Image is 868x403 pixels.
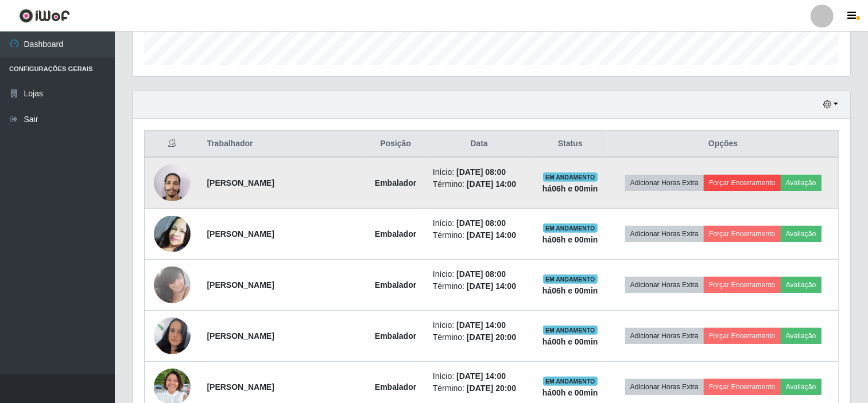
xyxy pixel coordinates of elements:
th: Data [426,131,532,158]
th: Status [532,131,608,158]
li: Início: [433,319,525,331]
span: EM ANDAMENTO [543,275,598,284]
button: Forçar Encerramento [704,277,781,293]
li: Início: [433,166,525,178]
time: [DATE] 14:00 [467,230,516,240]
strong: Embalador [375,178,416,187]
th: Opções [608,131,838,158]
strong: [PERSON_NAME] [207,382,274,392]
strong: há 06 h e 00 min [542,235,598,244]
button: Adicionar Horas Extra [625,328,704,344]
strong: [PERSON_NAME] [207,229,274,238]
time: [DATE] 08:00 [456,167,506,177]
img: CoreUI Logo [19,9,70,23]
li: Início: [433,217,525,229]
strong: Embalador [375,280,416,289]
button: Adicionar Horas Extra [625,226,704,242]
time: [DATE] 20:00 [467,384,516,393]
strong: há 00 h e 00 min [542,337,598,346]
button: Avaliação [781,226,821,242]
strong: há 00 h e 00 min [542,388,598,397]
time: [DATE] 20:00 [467,332,516,342]
strong: [PERSON_NAME] [207,331,274,341]
li: Início: [433,268,525,280]
time: [DATE] 14:00 [467,179,516,189]
th: Trabalhador [200,131,365,158]
button: Avaliação [781,379,821,395]
span: EM ANDAMENTO [543,326,598,335]
span: EM ANDAMENTO [543,173,598,182]
strong: [PERSON_NAME] [207,178,274,187]
strong: Embalador [375,229,416,238]
img: 1724612024649.jpeg [154,216,191,252]
button: Avaliação [781,277,821,293]
button: Avaliação [781,175,821,191]
button: Adicionar Horas Extra [625,175,704,191]
time: [DATE] 08:00 [456,269,506,279]
strong: há 06 h e 00 min [542,286,598,295]
time: [DATE] 08:00 [456,218,506,228]
time: [DATE] 14:00 [467,281,516,291]
li: Término: [433,280,525,292]
button: Forçar Encerramento [704,328,781,344]
strong: [PERSON_NAME] [207,280,274,289]
li: Término: [433,229,525,241]
button: Forçar Encerramento [704,226,781,242]
strong: há 06 h e 00 min [542,184,598,193]
time: [DATE] 14:00 [456,320,506,330]
th: Posição [365,131,426,158]
button: Avaliação [781,328,821,344]
img: 1750521626587.jpeg [154,318,191,354]
img: 1712777015224.jpeg [154,158,191,207]
time: [DATE] 14:00 [456,371,506,381]
button: Forçar Encerramento [704,175,781,191]
li: Término: [433,178,525,190]
span: EM ANDAMENTO [543,377,598,386]
li: Término: [433,331,525,343]
button: Forçar Encerramento [704,379,781,395]
span: EM ANDAMENTO [543,224,598,233]
li: Início: [433,370,525,382]
button: Adicionar Horas Extra [625,277,704,293]
button: Adicionar Horas Extra [625,379,704,395]
li: Término: [433,382,525,394]
strong: Embalador [375,331,416,341]
strong: Embalador [375,382,416,392]
img: 1706050148347.jpeg [154,260,191,309]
